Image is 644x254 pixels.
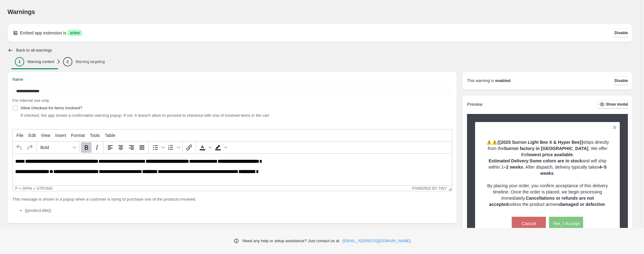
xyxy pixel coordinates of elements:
button: Formats [38,142,78,153]
button: Bold [81,142,92,153]
p: Warning targeting [75,59,105,64]
strong: enabled [495,78,510,84]
p: This message is shown in a popup when a customer is trying to purchase one of the products involved: [12,196,452,202]
p: Embed app extension is [20,30,66,36]
button: Align left [105,142,116,153]
span: Table [105,133,115,138]
p: Warning content [27,59,54,64]
span: Edit [29,133,36,138]
span: ships directly from the [488,140,609,151]
span: Bold [40,145,71,150]
div: Text color [197,142,213,153]
button: Cancel [512,217,546,230]
strong: –2 weeks [504,165,523,170]
p: : and will ship within 1 . After dispatch, delivery typically takes . [486,158,609,176]
span: Show modal [606,102,628,107]
button: Align right [126,142,137,153]
button: Redo [25,142,35,153]
span: For internal use only. [12,98,50,103]
p: By placing your order, you confirm acceptance of this delivery timeline. Once the order is placed... [486,183,609,207]
strong: damaged or defective [559,202,605,207]
div: span [22,186,32,191]
h2: Back to all warnings [16,48,52,53]
span: Disable [615,78,628,83]
span: Tools [90,133,100,138]
button: Disable [615,76,628,85]
strong: {{2025 Surron Light Bee X & Hyper Bee}} [497,140,583,145]
div: » [19,186,21,191]
span: Name [12,77,23,82]
li: {{product.title}} [25,207,452,214]
div: Numbered list [166,142,181,153]
div: 1 [15,57,24,66]
iframe: Rich Text Area [13,154,452,185]
button: Align center [116,142,126,153]
span: active [70,30,79,35]
button: Undo [14,142,25,153]
button: Yes, I Accept [549,217,583,230]
body: Rich Text Area. Press ALT-0 for help. [2,5,437,51]
span: Insert [55,133,66,138]
div: Bullet list [150,142,166,153]
span: ⚠️⚠️ [486,140,497,145]
span: View [41,133,50,138]
strong: lowest price available [527,152,573,157]
div: strong [37,186,52,191]
span: Format [71,133,85,138]
span: Disable [615,30,628,35]
button: Justify [137,142,147,153]
strong: Surron factory in [GEOGRAPHIC_DATA] [504,146,588,151]
div: 2 [63,57,72,66]
strong: Estimated Delivery [489,158,528,163]
span: Allow checkout for items involved? [20,106,82,110]
span: . [573,152,574,157]
button: Insert/edit link [184,142,194,153]
button: Italic [92,142,102,153]
div: Background color [213,142,228,153]
p: This warning is [467,78,494,84]
a: Powered by Tiny [412,186,447,191]
button: Show modal [597,100,628,109]
div: p [15,186,18,191]
a: [EMAIL_ADDRESS][DOMAIN_NAME] [342,238,411,244]
strong: Cancellations or refunds are not accepted [489,196,594,207]
span: If checked, the app shows a confirmation warning popup. If not, it doesn't allow to proceed to ch... [20,113,269,118]
button: Disable [615,29,628,37]
span: Warnings [7,8,35,15]
div: Resize [447,186,452,191]
div: » [34,186,36,191]
span: File [16,133,24,138]
strong: Some colors are in stock [530,158,582,163]
h2: Preview [467,102,483,107]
